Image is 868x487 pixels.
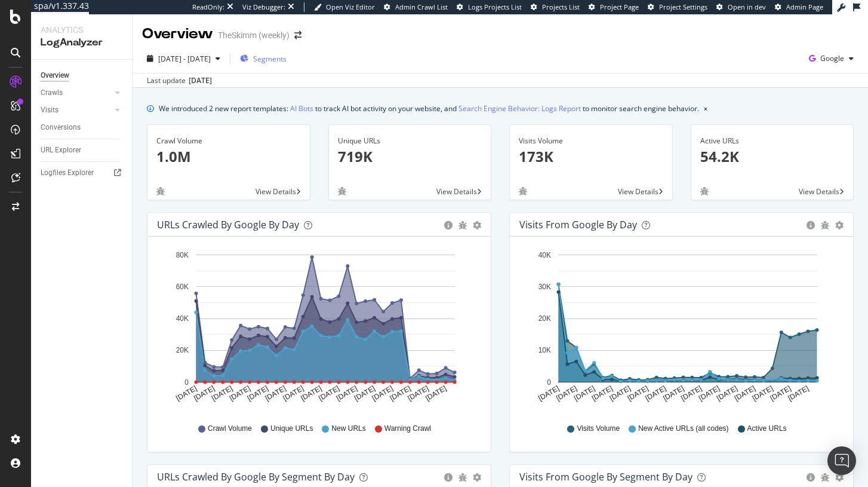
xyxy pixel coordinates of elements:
[176,251,189,259] text: 80K
[395,2,448,11] span: Admin Crawl List
[157,246,481,412] svg: A chart.
[827,446,856,475] div: Open Intercom Messenger
[156,146,301,167] p: 1.0M
[41,104,112,117] a: Visits
[176,314,189,323] text: 40K
[147,102,854,115] div: info banner
[700,187,709,195] div: bug
[158,54,211,64] span: [DATE] - [DATE]
[538,347,551,355] text: 10K
[644,384,668,403] text: [DATE]
[458,473,467,482] div: bug
[697,384,721,403] text: [DATE]
[176,283,189,291] text: 60K
[157,219,299,231] div: URLs Crawled by Google by day
[807,221,815,229] div: circle-info
[156,187,165,195] div: bug
[555,384,578,403] text: [DATE]
[41,69,124,82] a: Overview
[335,384,359,403] text: [DATE]
[436,186,477,197] span: View Details
[338,146,482,167] p: 719K
[786,384,810,403] text: [DATE]
[256,186,296,197] span: View Details
[821,473,829,482] div: bug
[242,2,285,12] div: Viz Debugger:
[799,186,839,197] span: View Details
[317,384,341,403] text: [DATE]
[41,69,69,82] div: Overview
[189,75,212,86] div: [DATE]
[659,2,707,11] span: Project Settings
[338,136,482,146] div: Unique URLs
[299,384,323,403] text: [DATE]
[590,384,614,403] text: [DATE]
[747,424,787,434] span: Active URLs
[457,2,522,12] a: Logs Projects List
[538,283,551,291] text: 30K
[218,29,290,41] div: TheSkimm (weekly)
[314,2,375,12] a: Open Viz Editor
[371,384,395,403] text: [DATE]
[270,424,313,434] span: Unique URLs
[41,167,94,179] div: Logfiles Explorer
[444,221,453,229] div: circle-info
[458,221,467,229] div: bug
[728,2,766,11] span: Open in dev
[41,121,81,134] div: Conversions
[384,424,431,434] span: Warning Crawl
[537,384,561,403] text: [DATE]
[147,75,212,86] div: Last update
[41,104,59,117] div: Visits
[468,2,522,11] span: Logs Projects List
[715,384,739,403] text: [DATE]
[41,36,122,50] div: LogAnalyzer
[679,384,703,403] text: [DATE]
[389,384,413,403] text: [DATE]
[210,384,234,403] text: [DATE]
[700,146,845,167] p: 54.2K
[519,246,844,412] svg: A chart.
[589,2,639,12] a: Project Page
[41,24,122,36] div: Analytics
[192,384,216,403] text: [DATE]
[246,384,270,403] text: [DATE]
[538,251,551,259] text: 40K
[820,53,844,63] span: Google
[41,87,112,99] a: Crawls
[424,384,448,403] text: [DATE]
[608,384,632,403] text: [DATE]
[638,424,728,434] span: New Active URLs (all codes)
[821,221,829,229] div: bug
[157,471,355,483] div: URLs Crawled by Google By Segment By Day
[626,384,650,403] text: [DATE]
[353,384,377,403] text: [DATE]
[547,378,551,387] text: 0
[648,2,707,12] a: Project Settings
[331,424,365,434] span: New URLs
[41,121,124,134] a: Conversions
[751,384,775,403] text: [DATE]
[572,384,596,403] text: [DATE]
[618,186,658,197] span: View Details
[159,102,699,115] div: We introduced 2 new report templates: to track AI bot activity on your website, and to monitor se...
[775,2,823,12] a: Admin Page
[519,146,663,167] p: 173K
[264,384,288,403] text: [DATE]
[290,102,313,115] a: AI Bots
[326,2,375,11] span: Open Viz Editor
[519,219,637,231] div: Visits from Google by day
[174,384,198,403] text: [DATE]
[519,471,692,483] div: Visits from Google By Segment By Day
[804,49,858,68] button: Google
[600,2,639,11] span: Project Page
[41,144,124,157] a: URL Explorer
[519,187,527,195] div: bug
[282,384,306,403] text: [DATE]
[384,2,448,12] a: Admin Crawl List
[41,87,63,99] div: Crawls
[41,144,81,157] div: URL Explorer
[700,136,845,146] div: Active URLs
[176,347,189,355] text: 20K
